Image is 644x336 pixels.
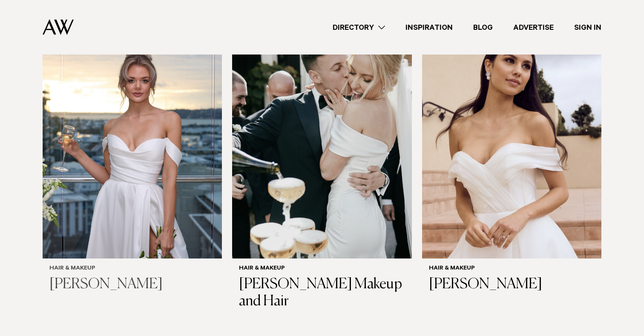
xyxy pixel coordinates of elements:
[239,276,405,311] h3: [PERSON_NAME] Makeup and Hair
[43,18,222,258] img: Auckland Weddings Hair & Makeup | Rachel Mackwood
[322,22,395,33] a: Directory
[429,265,595,273] h6: Hair & Makeup
[239,265,405,273] h6: Hair & Makeup
[232,18,411,318] a: Auckland Weddings Hair & Makeup | Dani Froude Makeup and Hair Hair & Makeup [PERSON_NAME] Makeup ...
[232,18,411,258] img: Auckland Weddings Hair & Makeup | Dani Froude Makeup and Hair
[395,22,463,33] a: Inspiration
[503,22,564,33] a: Advertise
[463,22,503,33] a: Blog
[43,18,222,300] a: Auckland Weddings Hair & Makeup | Rachel Mackwood Hair & Makeup [PERSON_NAME]
[422,18,601,300] a: Auckland Weddings Hair & Makeup | Rebekah Banks Hair & Makeup [PERSON_NAME]
[49,276,215,293] h3: [PERSON_NAME]
[43,19,74,35] img: Auckland Weddings Logo
[49,265,215,273] h6: Hair & Makeup
[422,18,601,258] img: Auckland Weddings Hair & Makeup | Rebekah Banks
[429,276,595,293] h3: [PERSON_NAME]
[564,22,612,33] a: Sign In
